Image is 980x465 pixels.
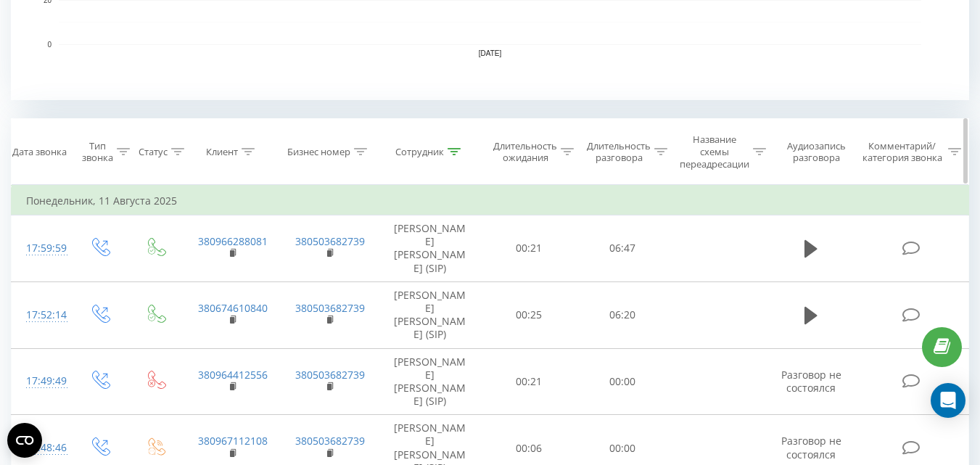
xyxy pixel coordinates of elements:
text: 0 [47,41,52,49]
div: Название схемы переадресации [680,133,749,170]
div: Комментарий/категория звонка [860,140,944,165]
div: Длительность ожидания [493,140,557,165]
span: Разговор не состоялся [781,434,841,461]
td: [PERSON_NAME] [PERSON_NAME] (SIP) [378,281,482,348]
a: 380503682739 [295,434,365,448]
td: 06:47 [576,215,670,282]
div: Тип звонка [82,140,113,165]
div: Open Intercom Messenger [931,383,965,418]
td: [PERSON_NAME] [PERSON_NAME] (SIP) [378,348,482,415]
div: Статус [139,146,168,158]
a: 380674610840 [198,301,268,315]
div: Клиент [206,146,238,158]
a: 380966288081 [198,234,268,248]
div: 17:49:49 [26,367,57,395]
text: [DATE] [479,49,502,57]
td: 00:21 [482,348,576,415]
div: 17:59:59 [26,234,57,263]
div: Длительность разговора [587,140,651,165]
td: 06:20 [576,281,670,348]
div: 17:52:14 [26,301,57,329]
span: Разговор не состоялся [781,368,841,395]
a: 380964412556 [198,368,268,382]
a: 380503682739 [295,368,365,382]
td: Понедельник, 11 Августа 2025 [12,186,969,215]
div: Сотрудник [395,146,444,158]
a: 380967112108 [198,434,268,448]
td: 00:00 [576,348,670,415]
td: 00:25 [482,281,576,348]
td: [PERSON_NAME] [PERSON_NAME] (SIP) [378,215,482,282]
div: Бизнес номер [287,146,350,158]
td: 00:21 [482,215,576,282]
div: Аудиозапись разговора [780,140,853,165]
button: Open CMP widget [7,423,42,458]
div: 17:48:46 [26,434,57,462]
a: 380503682739 [295,301,365,315]
div: Дата звонка [12,146,67,158]
a: 380503682739 [295,234,365,248]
